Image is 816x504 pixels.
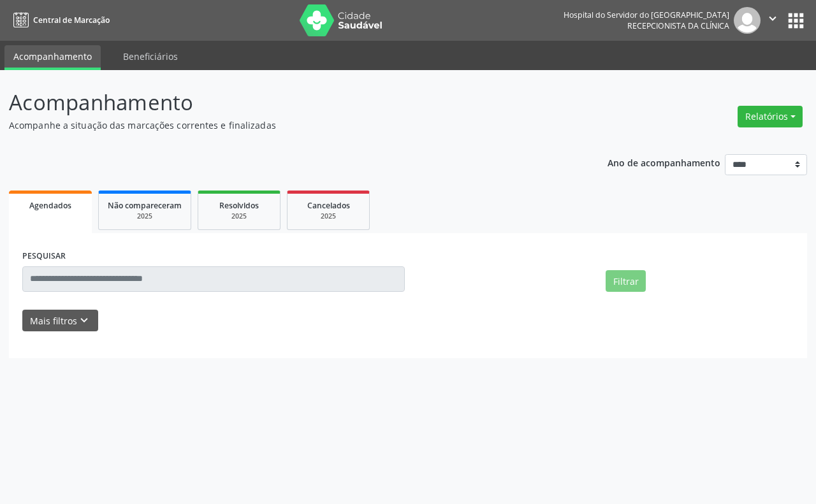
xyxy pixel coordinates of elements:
div: 2025 [207,212,271,221]
button: apps [785,10,807,32]
span: Agendados [29,200,71,211]
p: Acompanhamento [9,87,567,119]
span: Recepcionista da clínica [627,20,729,31]
button:  [761,7,785,34]
p: Ano de acompanhamento [608,154,720,170]
img: img [734,7,761,34]
div: 2025 [296,212,360,221]
button: Relatórios [738,106,803,127]
span: Cancelados [307,200,350,211]
a: Beneficiários [114,45,187,68]
label: PESQUISAR [22,247,66,266]
button: Filtrar [606,270,646,292]
span: Não compareceram [108,200,182,211]
button: Mais filtroskeyboard_arrow_down [22,310,98,332]
span: Resolvidos [219,200,259,211]
i:  [766,11,780,25]
i: keyboard_arrow_down [77,313,91,328]
a: Acompanhamento [4,45,101,70]
p: Acompanhe a situação das marcações correntes e finalizadas [9,119,567,132]
span: Central de Marcação [33,15,110,25]
div: 2025 [108,212,182,221]
div: Hospital do Servidor do [GEOGRAPHIC_DATA] [564,10,729,20]
a: Central de Marcação [9,10,110,31]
